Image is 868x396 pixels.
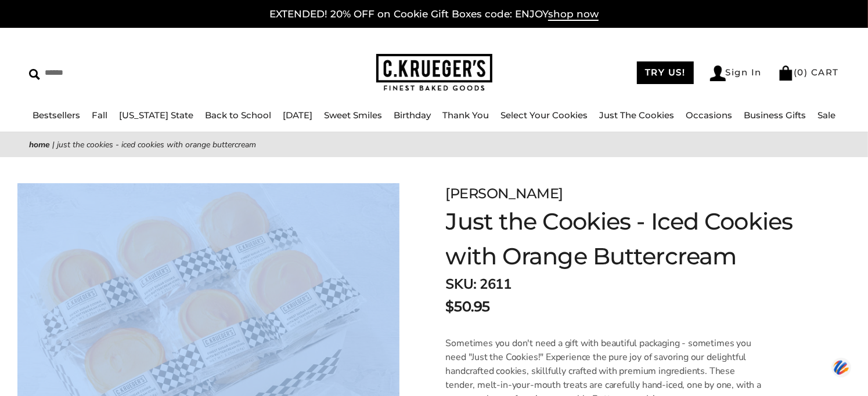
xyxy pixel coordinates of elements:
a: (0) CART [778,67,839,78]
a: Bestsellers [33,110,80,121]
a: Fall [92,110,107,121]
a: Thank You [442,110,489,121]
strong: SKU: [446,275,477,293]
a: Sign In [710,66,762,81]
img: Bag [778,66,794,81]
span: 0 [798,67,805,78]
a: Occasions [686,110,732,121]
span: | [52,139,55,150]
a: [DATE] [283,110,312,121]
a: Back to School [205,110,271,121]
a: Just The Cookies [599,110,674,121]
a: Business Gifts [744,110,806,121]
h1: Just the Cookies - Iced Cookies with Orange Buttercream [446,204,810,274]
span: shop now [548,8,599,21]
a: Birthday [394,110,431,121]
span: Just the Cookies - Iced Cookies with Orange Buttercream [57,139,256,150]
a: Home [29,139,50,150]
a: Sale [817,110,835,121]
a: Sweet Smiles [324,110,382,121]
span: $50.95 [446,296,490,317]
img: Account [710,66,726,81]
img: C.KRUEGER'S [376,54,492,92]
input: Search [29,64,221,82]
nav: breadcrumbs [29,138,839,151]
img: Search [29,69,40,80]
a: TRY US! [637,61,694,84]
div: [PERSON_NAME] [446,183,810,204]
img: svg+xml;base64,PHN2ZyB3aWR0aD0iNDQiIGhlaWdodD0iNDQiIHZpZXdCb3g9IjAgMCA0NCA0NCIgZmlsbD0ibm9uZSIgeG... [831,357,851,379]
a: [US_STATE] State [119,110,193,121]
a: Select Your Cookies [500,110,588,121]
a: EXTENDED! 20% OFF on Cookie Gift Boxes code: ENJOYshop now [269,8,599,21]
span: 2611 [480,275,511,293]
